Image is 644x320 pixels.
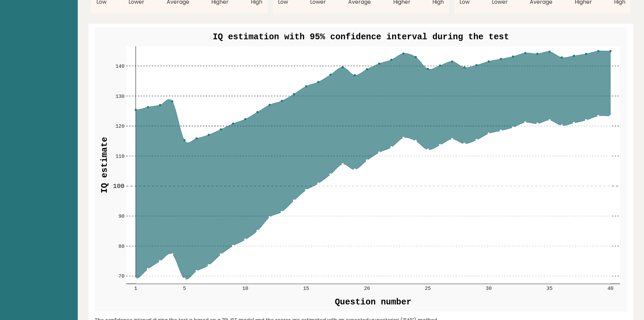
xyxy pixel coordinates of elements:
[183,286,186,291] text: 5
[115,64,124,69] text: 140
[607,286,614,291] text: 40
[242,286,248,291] text: 10
[134,286,137,291] text: 1
[547,286,553,291] text: 35
[303,286,309,291] text: 15
[118,274,124,279] text: 70
[99,137,109,193] text: IQ estimate
[486,286,492,291] text: 30
[118,214,124,219] text: 90
[364,286,370,291] text: 20
[335,297,411,307] text: Question number
[213,32,509,42] text: IQ estimation with 95% confidence interval during the test
[113,183,124,190] text: 100
[425,286,431,291] text: 25
[115,154,124,159] text: 110
[115,94,124,99] text: 130
[115,124,124,129] text: 120
[118,244,124,249] text: 80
